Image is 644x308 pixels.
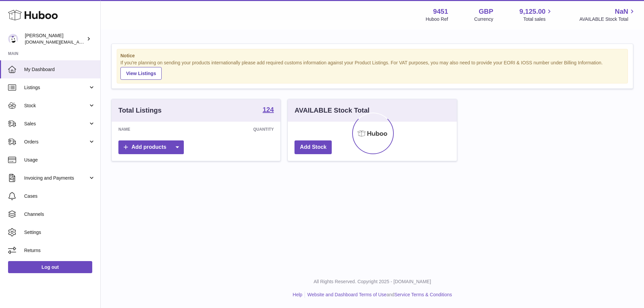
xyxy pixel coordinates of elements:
span: Returns [24,247,95,254]
span: Orders [24,139,88,145]
span: Total sales [523,16,553,22]
strong: GBP [479,7,493,16]
a: 124 [263,106,274,114]
span: Channels [24,211,95,218]
a: NaN AVAILABLE Stock Total [579,7,636,22]
strong: 9451 [433,7,448,16]
h3: AVAILABLE Stock Total [294,106,369,115]
span: My Dashboard [24,66,95,73]
a: Website and Dashboard Terms of Use [307,292,386,297]
span: AVAILABLE Stock Total [579,16,636,22]
span: Listings [24,84,88,91]
strong: 124 [263,106,274,113]
a: Help [293,292,303,297]
span: Cases [24,193,95,199]
span: Sales [24,121,88,127]
span: Invoicing and Payments [24,175,88,181]
a: 9,125.00 Total sales [520,7,553,22]
img: amir.ch@gmail.com [8,34,18,44]
span: Usage [24,157,95,163]
span: Settings [24,229,95,236]
span: 9,125.00 [520,7,546,16]
div: Huboo Ref [426,16,448,22]
div: Currency [474,16,493,22]
div: If you're planning on sending your products internationally please add required customs informati... [120,60,624,80]
div: [PERSON_NAME] [25,33,85,45]
a: Log out [8,261,92,273]
span: NaN [615,7,628,16]
span: Stock [24,103,88,109]
th: Name [112,122,184,137]
a: View Listings [120,67,162,80]
th: Quantity [184,122,281,137]
a: Service Terms & Conditions [394,292,452,297]
strong: Notice [120,53,624,59]
h3: Total Listings [118,106,162,115]
li: and [305,292,452,298]
a: Add Stock [294,140,332,154]
a: Add products [118,140,184,154]
p: All Rights Reserved. Copyright 2025 - [DOMAIN_NAME] [106,279,639,285]
span: [DOMAIN_NAME][EMAIL_ADDRESS][DOMAIN_NAME] [25,39,133,45]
